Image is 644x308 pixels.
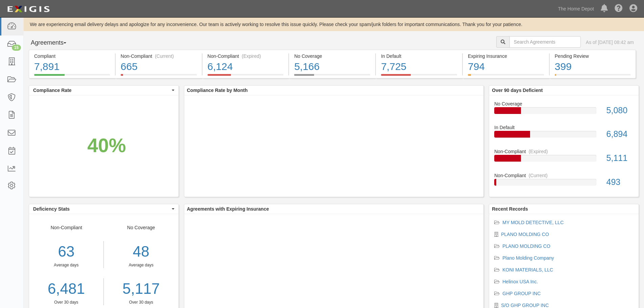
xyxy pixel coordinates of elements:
div: In Default [381,53,457,60]
div: Non-Compliant [29,224,104,305]
div: 63 [29,241,103,262]
a: GHP GROUP INC [502,291,541,296]
div: As of [DATE] 08:42 am [586,39,634,46]
div: 7,891 [34,60,110,74]
a: Compliant7,891 [29,74,115,79]
div: 40% [87,132,126,160]
a: In Default6,894 [494,124,634,148]
div: Over 30 days [29,300,103,305]
div: 493 [601,176,639,188]
div: 794 [468,60,544,74]
div: 5,166 [294,60,370,74]
div: We are experiencing email delivery delays and apologize for any inconvenience. Our team is active... [24,21,644,28]
input: Search Agreements [509,36,581,48]
a: In Default7,725 [376,74,462,79]
b: Agreements with Expiring Insurance [187,206,269,212]
a: PLANO MOLDING CO [502,243,550,249]
a: No Coverage5,166 [289,74,375,79]
div: (Expired) [529,148,548,155]
a: KONI MATERIALS, LLC [502,267,553,273]
div: 5,080 [601,104,639,117]
a: 5,117 [109,278,173,300]
div: 7,725 [381,60,457,74]
a: 6,481 [29,278,103,300]
div: (Current) [155,53,174,60]
a: Pending Review399 [550,74,636,79]
a: The Home Depot [554,2,597,16]
a: Helinox USA Inc. [502,279,538,284]
button: Compliance Rate [29,86,178,95]
div: 15 [12,45,21,51]
div: Over 30 days [109,300,173,305]
div: In Default [489,124,639,131]
a: No Coverage5,080 [494,100,634,124]
div: Non-Compliant (Current) [121,53,197,60]
span: Compliance Rate [33,87,170,94]
div: Compliant [34,53,110,60]
img: logo-5460c22ac91f19d4615b14bd174203de0afe785f0fc80cf4dbbc73dc1793850b.png [5,3,52,15]
div: Non-Compliant (Expired) [208,53,284,60]
a: Non-Compliant(Current)493 [494,172,634,191]
div: Non-Compliant [489,172,639,179]
span: Deficiency Stats [33,206,170,212]
b: Recent Records [492,206,528,212]
b: Compliance Rate by Month [187,88,248,93]
div: Average days [29,262,103,268]
a: Non-Compliant(Expired)5,111 [494,148,634,172]
a: Non-Compliant(Current)665 [116,74,202,79]
div: Pending Review [555,53,630,60]
div: No Coverage [104,224,178,305]
div: 48 [109,241,173,262]
div: Average days [109,262,173,268]
a: Non-Compliant(Expired)6,124 [202,74,289,79]
button: Agreements [29,36,79,50]
div: Expiring Insurance [468,53,544,60]
div: No Coverage [489,100,639,107]
div: (Current) [529,172,548,179]
i: Help Center - Complianz [615,5,623,13]
a: Plano Molding Company [502,255,554,261]
div: 399 [555,60,630,74]
button: Deficiency Stats [29,204,178,214]
a: Expiring Insurance794 [463,74,549,79]
a: PLANO MOLDING CO [501,232,549,237]
a: S/O GHP GROUP INC [501,303,549,308]
div: (Expired) [242,53,261,60]
div: 665 [121,60,197,74]
b: Over 90 days Deficient [492,88,543,93]
div: 6,124 [208,60,284,74]
div: 6,894 [601,128,639,140]
a: MY MOLD DETECTIVE, LLC [502,220,564,225]
div: Non-Compliant [489,148,639,155]
div: 5,111 [601,152,639,164]
div: No Coverage [294,53,370,60]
